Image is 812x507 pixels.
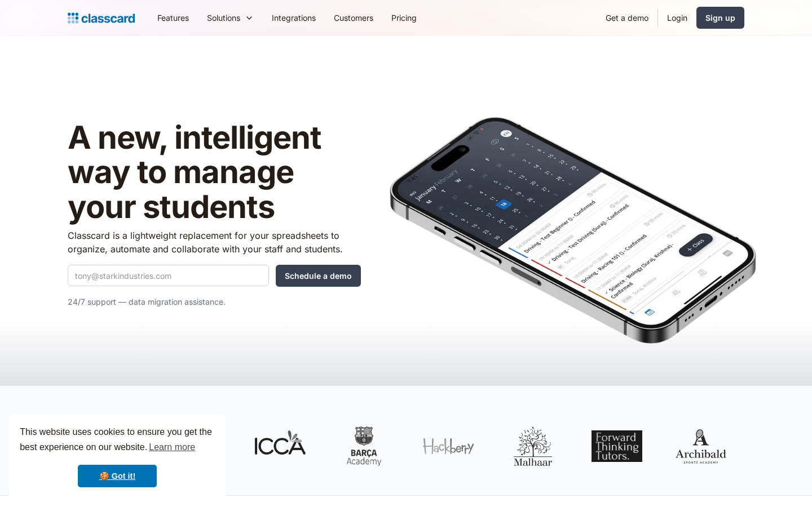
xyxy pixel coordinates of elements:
p: Classcard is a lightweight replacement for your spreadsheets to organize, automate and collaborat... [68,229,361,256]
div: Solutions [198,5,263,30]
a: Integrations [263,5,325,30]
p: 24/7 support — data migration assistance. [68,295,361,309]
a: learn more about cookies [147,439,197,456]
a: dismiss cookie message [78,465,157,487]
a: Logo [68,10,135,26]
form: Quick Demo Form [68,265,361,287]
div: Solutions [207,12,240,24]
a: Features [148,5,198,30]
input: tony@starkindustries.com [68,265,269,286]
a: Pricing [382,5,426,30]
a: Get a demo [597,5,657,30]
a: Login [658,5,696,30]
a: Customers [325,5,382,30]
span: This website uses cookies to ensure you get the best experience on our website. [20,425,215,456]
h1: A new, intelligent way to manage your students [68,121,361,225]
div: Sign up [705,12,735,24]
div: cookieconsent [9,415,226,498]
a: Sign up [696,7,744,29]
input: Schedule a demo [276,265,361,287]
